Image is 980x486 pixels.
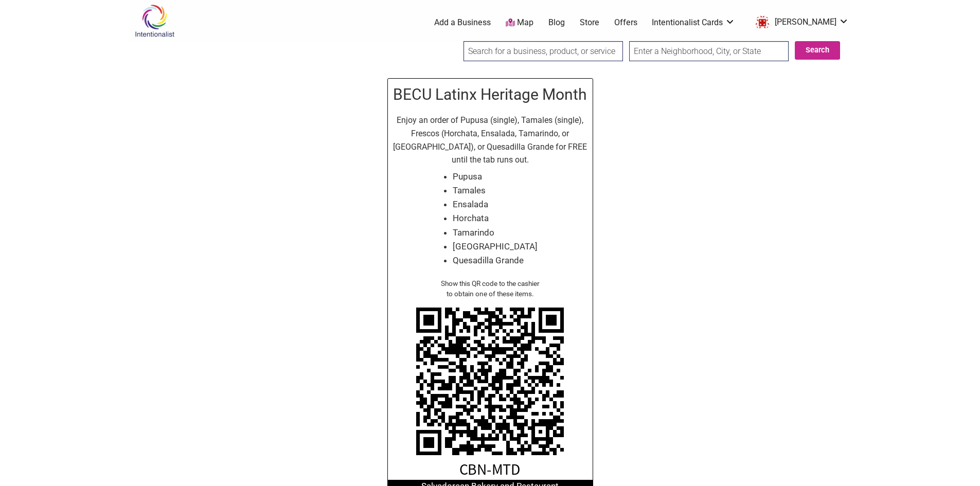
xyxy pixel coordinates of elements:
[393,84,587,105] h2: BECU Latinx Heritage Month
[393,278,587,299] div: Show this QR code to the cashier to obtain one of these items.
[548,17,565,28] a: Blog
[506,17,533,29] a: Map
[408,299,573,480] img: https://intentionalist.com/claim-tab/?code=CBN-MTD
[750,13,849,32] a: [PERSON_NAME]
[453,226,538,240] li: Tamarindo
[453,254,538,267] li: Quesadilla Grande
[795,41,840,60] button: Search
[453,170,538,184] li: Pupusa
[629,41,789,61] input: Enter a Neighborhood, City, or State
[453,184,538,197] li: Tamales
[464,41,623,61] input: Search for a business, product, or service
[434,17,491,28] a: Add a Business
[393,114,587,166] p: Enjoy an order of Pupusa (single), Tamales (single), Frescos (Horchata, Ensalada, Tamarindo, or [...
[750,13,849,32] li: sheshe
[453,240,538,254] li: [GEOGRAPHIC_DATA]
[453,211,538,225] li: Horchata
[614,17,637,28] a: Offers
[130,4,179,38] img: Intentionalist
[580,17,599,28] a: Store
[453,197,538,211] li: Ensalada
[652,17,735,28] a: Intentionalist Cards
